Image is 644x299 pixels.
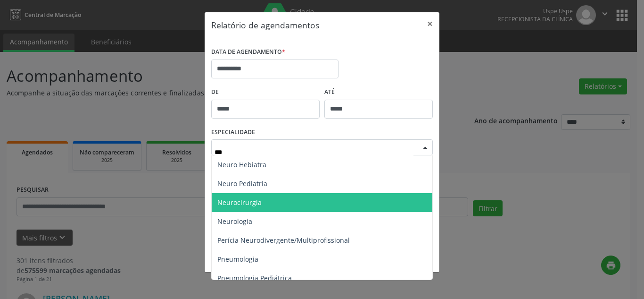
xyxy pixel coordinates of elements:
label: ESPECIALIDADE [211,125,255,140]
button: Close [421,12,439,35]
span: Neuro Pediatria [217,179,267,188]
h5: Relatório de agendamentos [211,19,319,31]
span: Pneumologia Pediátrica [217,273,292,282]
span: Neurologia [217,217,252,226]
span: Pneumologia [217,255,258,264]
label: De [211,85,320,100]
span: Perícia Neurodivergente/Multiprofissional [217,236,350,245]
label: ATÉ [324,85,433,100]
label: DATA DE AGENDAMENTO [211,45,285,60]
span: Neurocirurgia [217,198,262,207]
span: Neuro Hebiatra [217,160,266,169]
